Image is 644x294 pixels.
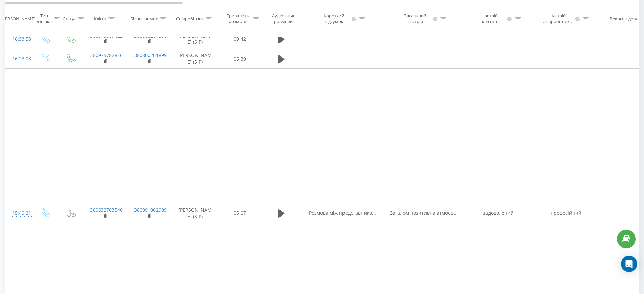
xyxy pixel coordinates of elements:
[12,207,26,220] div: 15:40:21
[390,210,458,216] span: Загалом позитивна атмосф...
[541,13,574,24] div: Настрій співробітника
[37,13,52,24] div: Тип дзвінка
[90,207,123,213] a: 380632763540
[63,16,76,21] div: Статус
[176,16,204,21] div: Співробітник
[12,32,26,46] div: 16:33:58
[90,52,123,59] a: 380975782816
[318,13,350,24] div: Короткий підсумок
[219,29,261,49] td: 00:42
[1,16,35,21] div: [PERSON_NAME]
[134,52,167,59] a: 380800201899
[309,210,376,216] span: Розмова між представнико...
[171,49,219,69] td: [PERSON_NAME] (SIP)
[225,13,251,24] div: Тривалість розмови
[12,52,26,65] div: 16:23:08
[171,29,219,49] td: [PERSON_NAME] (SIP)
[219,49,261,69] td: 05:30
[474,13,505,24] div: Настрій клієнта
[134,207,167,213] a: 380991002909
[94,16,107,21] div: Клієнт
[399,13,432,24] div: Загальний настрій
[130,16,158,21] div: Бізнес номер
[621,256,637,272] div: Open Intercom Messenger
[267,13,300,24] div: Аудіозапис розмови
